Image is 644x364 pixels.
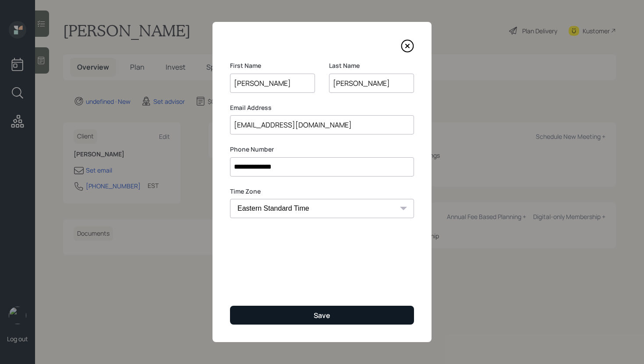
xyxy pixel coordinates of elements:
[329,61,414,70] label: Last Name
[314,311,330,320] div: Save
[230,187,414,196] label: Time Zone
[230,61,315,70] label: First Name
[230,103,414,112] label: Email Address
[230,306,414,325] button: Save
[230,145,414,154] label: Phone Number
